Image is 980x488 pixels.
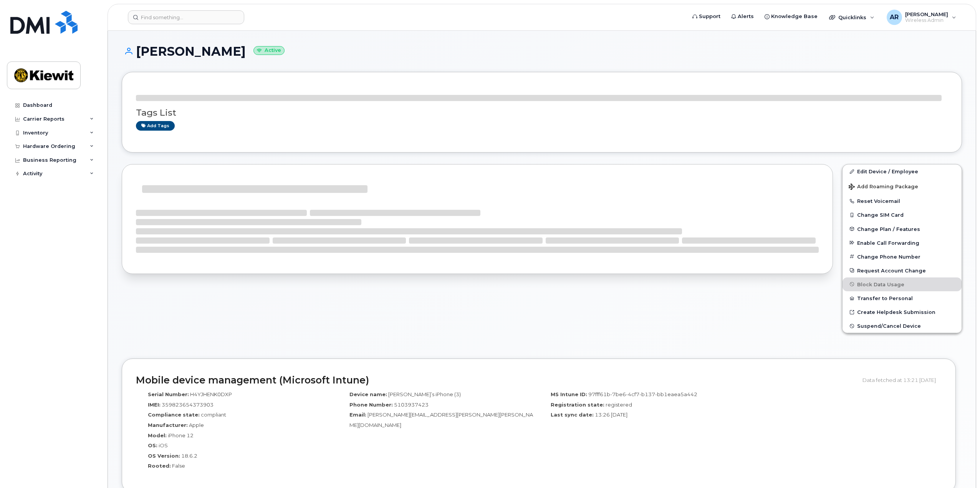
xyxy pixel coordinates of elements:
span: H4YJHENK0DXP [190,391,232,397]
button: Block Data Usage [843,277,962,291]
span: Change Plan / Features [857,226,920,232]
label: Model: [148,432,167,439]
label: OS Version: [148,452,180,460]
span: 97fff61b-7be6-4cf7-b137-bb1eaea5a442 [588,391,697,397]
label: Registration state: [551,401,604,408]
span: compliant [201,412,226,418]
span: Apple [189,422,204,428]
label: Device name: [349,391,387,398]
label: Serial Number: [148,391,189,398]
span: 359823654373903 [162,402,214,408]
span: Enable Call Forwarding [857,240,919,246]
span: False [172,463,185,469]
button: Add Roaming Package [843,178,962,194]
label: Phone Number: [349,401,393,408]
label: IMEI: [148,401,161,408]
h1: [PERSON_NAME] [122,45,962,58]
label: Manufacturer: [148,422,188,429]
button: Transfer to Personal [843,291,962,305]
label: Compliance state: [148,411,200,418]
h2: Mobile device management (Microsoft Intune) [136,375,857,386]
button: Request Account Change [843,264,962,277]
label: Email: [349,411,366,418]
span: 5103937423 [394,402,429,408]
button: Change SIM Card [843,208,962,222]
button: Change Phone Number [843,250,962,264]
label: OS: [148,442,157,449]
div: Data fetched at 13:21 [DATE] [862,373,942,387]
span: [PERSON_NAME]’s iPhone (3) [388,391,461,397]
button: Suspend/Cancel Device [843,319,962,333]
a: Add tags [136,121,175,131]
span: iOS [159,442,168,448]
small: Active [253,46,285,55]
label: MS Intune ID: [551,391,587,398]
h3: Tags List [136,108,948,118]
span: iPhone 12 [168,432,194,438]
span: registered [606,402,632,408]
span: 13:26 [DATE] [595,412,627,418]
a: Edit Device / Employee [843,164,962,178]
label: Last sync date: [551,411,594,418]
span: Suspend/Cancel Device [857,323,921,329]
button: Change Plan / Features [843,222,962,236]
span: [PERSON_NAME][EMAIL_ADDRESS][PERSON_NAME][PERSON_NAME][DOMAIN_NAME] [349,412,533,428]
button: Reset Voicemail [843,194,962,208]
span: 18.6.2 [181,453,197,459]
label: Rooted: [148,462,171,470]
span: Add Roaming Package [849,184,918,191]
a: Create Helpdesk Submission [843,305,962,319]
button: Enable Call Forwarding [843,236,962,250]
